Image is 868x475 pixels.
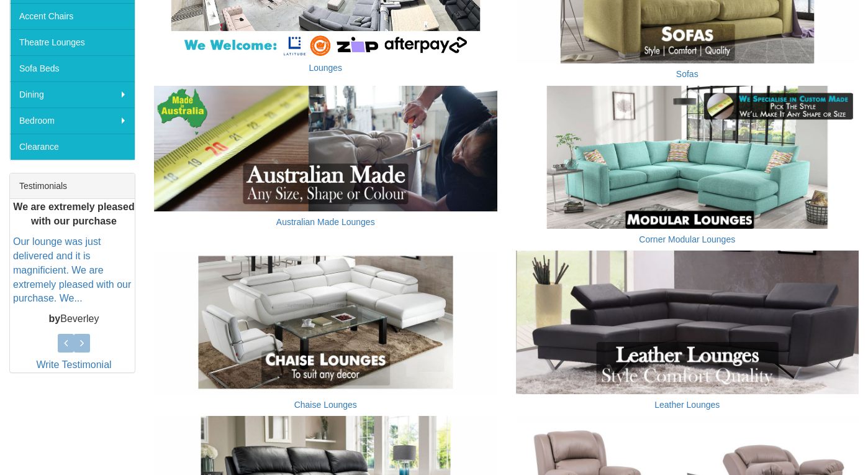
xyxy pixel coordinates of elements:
[516,251,859,394] img: Leather Lounges
[13,312,135,326] p: Beverley
[10,173,135,199] div: Testimonials
[10,108,135,134] a: Bedroom
[276,217,375,227] a: Australian Made Lounges
[49,313,61,324] b: by
[10,55,135,81] a: Sofa Beds
[154,251,497,394] img: Chaise Lounges
[676,69,698,79] a: Sofas
[10,81,135,108] a: Dining
[294,400,357,410] a: Chaise Lounges
[10,134,135,160] a: Clearance
[10,3,135,29] a: Accent Chairs
[13,236,131,303] a: Our lounge was just delivered and it is magnificient. We are extremely pleased with our purchase....
[10,29,135,55] a: Theatre Lounges
[654,400,720,410] a: Leather Lounges
[516,86,859,229] img: Corner Modular Lounges
[154,86,497,212] img: Australian Made Lounges
[309,63,342,73] a: Lounges
[36,359,111,370] a: Write Testimonial
[639,234,735,244] a: Corner Modular Lounges
[13,201,134,226] b: We are extremely pleased with our purchase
